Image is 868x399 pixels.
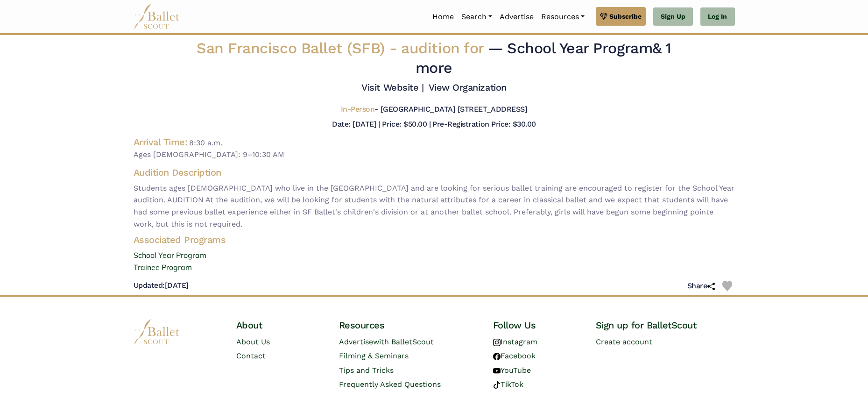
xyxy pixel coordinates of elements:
h4: Sign up for BalletScout [596,319,735,331]
h5: Price: $50.00 | [382,120,430,128]
a: Tips and Tricks [339,366,394,375]
a: TikTok [493,380,523,389]
a: Advertisewith BalletScout [339,337,434,346]
img: logo [134,319,180,345]
span: 8:30 a.m. [189,138,222,147]
a: YouTube [493,366,531,375]
h4: Follow Us [493,319,581,331]
a: Resources [537,7,588,27]
h5: Pre-Registration Price: $30.00 [432,120,536,128]
span: Updated: [134,281,165,290]
a: Trainee Program [126,262,742,274]
span: Subscribe [609,11,642,21]
img: youtube logo [493,367,501,375]
a: Subscribe [596,7,646,26]
a: About Us [236,337,270,346]
a: Home [429,7,458,27]
span: Ages [DEMOGRAPHIC_DATA]: 9–10:30 AM [134,149,735,161]
img: gem.svg [600,11,607,21]
a: Frequently Asked Questions [339,380,441,389]
span: audition for [401,39,483,57]
a: Facebook [493,351,536,360]
img: facebook logo [493,353,501,360]
h5: Date: [DATE] | [332,120,380,128]
a: Log In [700,7,734,26]
a: Advertise [496,7,537,27]
span: — School Year Program [416,39,671,77]
span: with BalletScout [373,337,434,346]
a: Instagram [493,337,537,346]
a: View Organization [429,82,507,93]
h4: Associated Programs [126,234,742,246]
a: Visit Website | [361,82,423,93]
a: Sign Up [653,7,693,26]
span: In-Person [341,105,375,114]
h4: Audition Description [134,166,735,178]
span: Students ages [DEMOGRAPHIC_DATA] who live in the [GEOGRAPHIC_DATA] and are looking for serious ba... [134,182,735,230]
h4: Resources [339,319,478,331]
h5: [DATE] [134,281,189,291]
a: Filming & Seminars [339,351,409,360]
span: San Francisco Ballet (SFB) - [197,39,488,57]
h5: - [GEOGRAPHIC_DATA] [STREET_ADDRESS] [341,105,527,114]
img: instagram logo [493,339,501,346]
a: & 1 more [416,39,671,77]
h5: Share [687,281,715,291]
a: Search [458,7,496,27]
a: School Year Program [126,249,742,262]
h4: About [236,319,324,331]
h4: Arrival Time: [134,136,188,148]
img: tiktok logo [493,381,501,389]
a: Create account [596,337,652,346]
a: Contact [236,351,266,360]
